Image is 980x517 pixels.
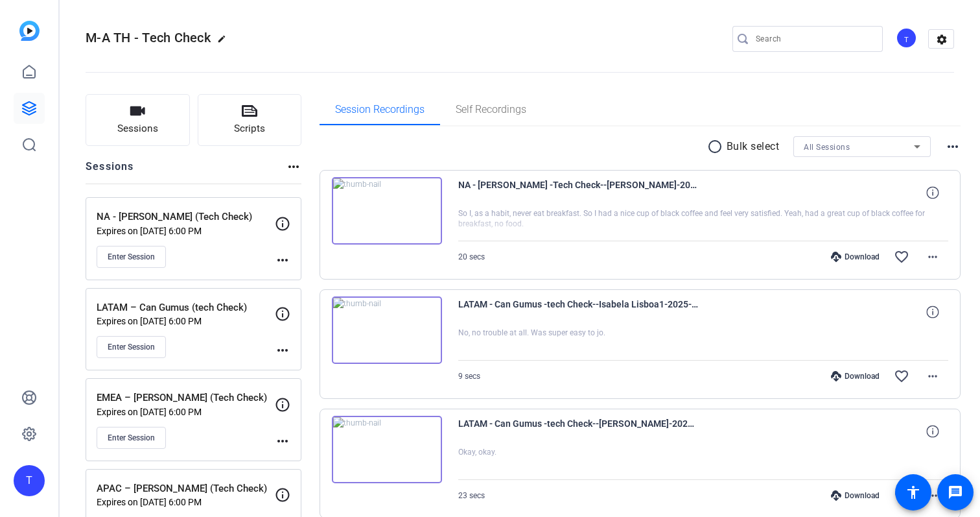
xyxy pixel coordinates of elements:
[97,427,166,449] button: Enter Session
[929,30,955,49] mat-icon: settings
[804,143,850,152] span: All Sessions
[458,252,485,261] span: 20 secs
[108,433,155,443] span: Enter Session
[97,246,166,268] button: Enter Session
[86,30,211,45] span: M-A TH - Tech Check
[948,485,963,500] mat-icon: message
[332,416,442,483] img: thumb-nail
[896,27,917,49] div: T
[217,34,233,50] mat-icon: edit
[925,249,940,265] mat-icon: more_horiz
[234,121,265,136] span: Scripts
[894,368,909,384] mat-icon: favorite_border
[945,139,961,154] mat-icon: more_horiz
[332,177,442,245] img: thumb-nail
[117,121,158,136] span: Sessions
[894,249,909,265] mat-icon: favorite_border
[925,368,940,384] mat-icon: more_horiz
[905,485,921,500] mat-icon: accessibility
[97,210,275,224] p: NA - [PERSON_NAME] (Tech Check)
[86,159,134,184] h2: Sessions
[456,104,526,115] span: Self Recordings
[97,226,275,236] p: Expires on [DATE] 6:00 PM
[925,488,940,503] mat-icon: more_horiz
[97,316,275,326] p: Expires on [DATE] 6:00 PM
[335,104,425,115] span: Session Recordings
[458,296,698,328] span: LATAM - Can Gumus -tech Check--Isabela Lisboa1-2025-10-02-14-25-54-691-0
[824,490,886,501] div: Download
[707,139,727,154] mat-icon: radio_button_unchecked
[275,343,290,358] mat-icon: more_horiz
[894,488,909,503] mat-icon: favorite_border
[332,296,442,364] img: thumb-nail
[458,372,480,381] span: 9 secs
[97,336,166,358] button: Enter Session
[727,139,780,154] p: Bulk select
[896,27,918,50] ngx-avatar: TSEC
[97,407,275,417] p: Expires on [DATE] 6:00 PM
[458,491,485,500] span: 23 secs
[108,342,155,352] span: Enter Session
[97,391,275,405] p: EMEA – [PERSON_NAME] (Tech Check)
[458,177,698,208] span: NA - [PERSON_NAME] -Tech Check--[PERSON_NAME]-2025-10-06-10-17-38-651-0
[97,481,275,496] p: APAC – [PERSON_NAME] (Tech Check)
[108,252,155,262] span: Enter Session
[458,416,698,447] span: LATAM - Can Gumus -tech Check--[PERSON_NAME]-2025-10-02-10-31-10-211-0
[275,433,290,449] mat-icon: more_horiz
[756,31,872,47] input: Search
[86,94,190,146] button: Sessions
[198,94,302,146] button: Scripts
[824,252,886,262] div: Download
[275,252,290,268] mat-icon: more_horiz
[97,300,275,315] p: LATAM – Can Gumus (tech Check)
[14,465,45,496] div: T
[97,497,275,507] p: Expires on [DATE] 6:00 PM
[19,21,40,41] img: blue-gradient.svg
[286,159,301,174] mat-icon: more_horiz
[824,371,886,381] div: Download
